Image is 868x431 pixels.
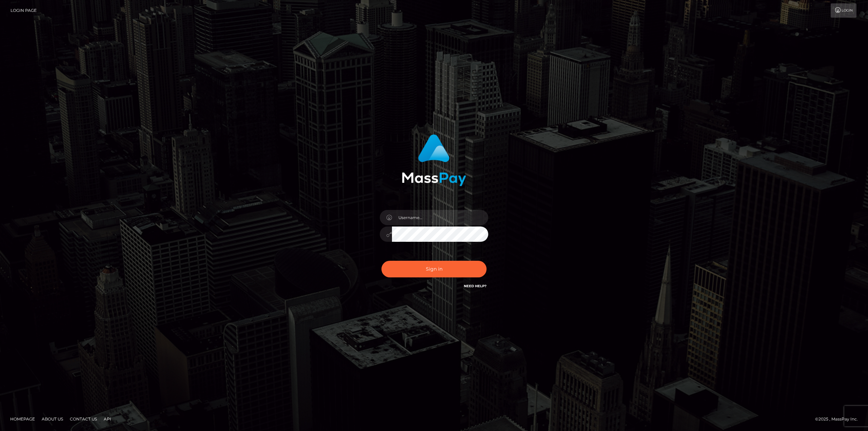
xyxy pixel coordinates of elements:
[67,414,100,424] a: Contact Us
[381,261,487,277] button: Sign in
[831,3,856,18] a: Login
[815,415,863,423] div: © 2025 , MassPay Inc.
[11,3,37,18] a: Login Page
[464,284,487,288] a: Need Help?
[101,414,114,424] a: API
[392,210,488,225] input: Username...
[7,414,38,424] a: Homepage
[402,134,466,186] img: MassPay Login
[39,414,66,424] a: About Us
